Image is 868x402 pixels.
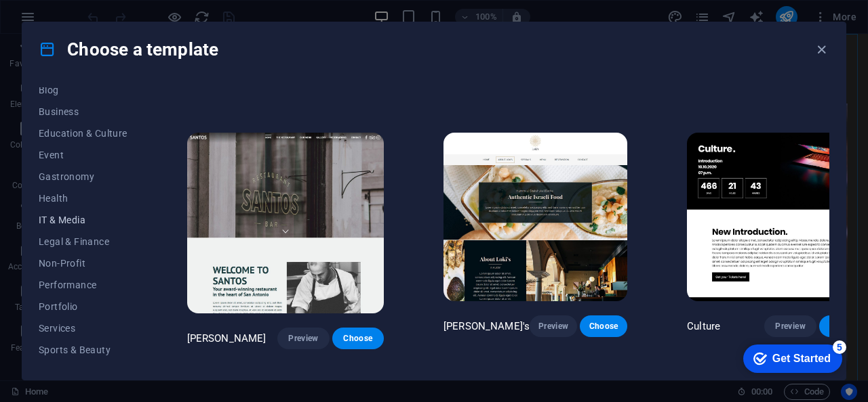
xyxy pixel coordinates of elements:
[39,317,127,339] button: Services
[39,150,127,160] span: Event
[540,321,566,332] span: Preview
[11,7,110,35] div: Get Started 5 items remaining, 0% complete
[39,166,127,187] button: Gastronomy
[39,39,218,60] h4: Choose a template
[39,122,127,144] button: Education & Culture
[39,339,127,361] button: Sports & Beauty
[591,321,616,332] span: Choose
[39,323,127,334] span: Services
[39,193,127,204] span: Health
[39,236,127,247] span: Legal & Finance
[39,215,127,225] span: IT & Media
[100,3,114,16] div: 5
[39,171,127,182] span: Gastronomy
[775,321,805,332] span: Preview
[687,319,720,333] p: Culture
[443,319,530,333] p: [PERSON_NAME]'s
[187,133,384,314] img: Santos
[288,333,318,344] span: Preview
[39,144,127,166] button: Event
[39,231,127,252] button: Legal & Finance
[39,274,127,296] button: Performance
[530,315,577,337] button: Preview
[39,101,127,122] button: Business
[39,344,127,355] span: Sports & Beauty
[39,252,127,274] button: Non-Profit
[764,315,816,337] button: Preview
[39,106,127,117] span: Business
[40,15,98,27] div: Get Started
[187,332,267,345] p: [PERSON_NAME]
[39,296,127,317] button: Portfolio
[39,85,127,95] span: Blog
[580,315,627,337] button: Choose
[39,258,127,269] span: Non-Profit
[277,328,329,349] button: Preview
[39,280,127,290] span: Performance
[443,133,627,302] img: Loki's
[39,187,127,209] button: Health
[39,301,127,312] span: Portfolio
[39,79,127,101] button: Blog
[39,128,127,139] span: Education & Culture
[343,333,373,344] span: Choose
[39,361,127,382] button: Trades
[39,209,127,231] button: IT & Media
[332,328,384,349] button: Choose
